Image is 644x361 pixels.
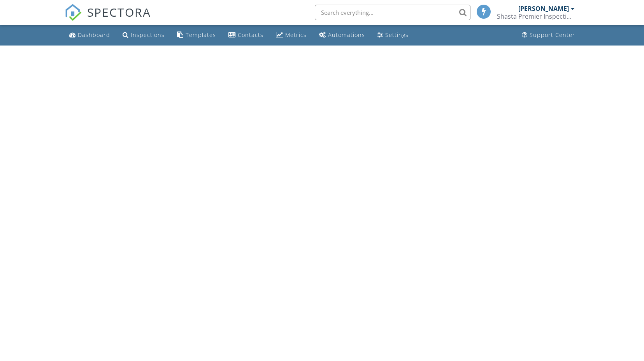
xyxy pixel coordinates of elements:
[119,28,168,42] a: Inspections
[285,31,307,39] div: Metrics
[385,31,409,39] div: Settings
[131,31,165,39] div: Inspections
[518,5,569,12] div: [PERSON_NAME]
[65,4,82,21] img: The Best Home Inspection Software - Spectora
[65,11,151,27] a: SPECTORA
[328,31,365,39] div: Automations
[238,31,263,39] div: Contacts
[315,5,470,20] input: Search everything...
[519,28,578,42] a: Support Center
[316,28,368,42] a: Automations (Basic)
[374,28,412,42] a: Settings
[87,4,151,20] span: SPECTORA
[225,28,267,42] a: Contacts
[66,28,113,42] a: Dashboard
[530,31,575,39] div: Support Center
[78,31,110,39] div: Dashboard
[186,31,216,39] div: Templates
[273,28,310,42] a: Metrics
[174,28,219,42] a: Templates
[497,12,575,20] div: Shasta Premier Inspection Group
